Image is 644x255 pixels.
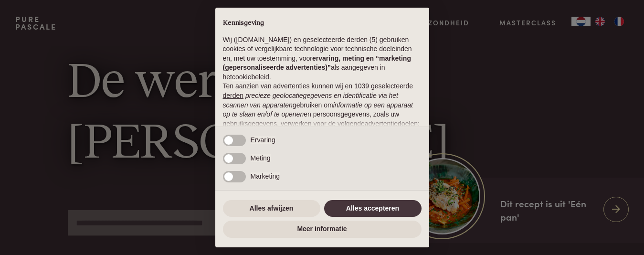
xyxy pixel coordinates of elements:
strong: ervaring, meting en “marketing (gepersonaliseerde advertenties)” [223,54,411,72]
h2: Kennisgeving [223,19,422,28]
span: Meting [251,154,271,162]
button: Alles afwijzen [223,200,320,217]
em: precieze geolocatiegegevens en identificatie via het scannen van apparaten [223,92,398,109]
p: Ten aanzien van advertenties kunnen wij en 1039 geselecteerde gebruiken om en persoonsgegevens, z... [223,82,422,147]
button: advertentiedoelen [365,119,418,129]
span: Ervaring [251,136,275,144]
em: informatie op een apparaat op te slaan en/of te openen [223,101,413,118]
p: Wij ([DOMAIN_NAME]) en geselecteerde derden (5) gebruiken cookies of vergelijkbare technologie vo... [223,35,422,82]
button: Alles accepteren [324,200,422,217]
button: Meer informatie [223,221,422,238]
span: Marketing [251,172,280,180]
a: cookiebeleid [232,73,269,81]
button: derden [223,91,244,101]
